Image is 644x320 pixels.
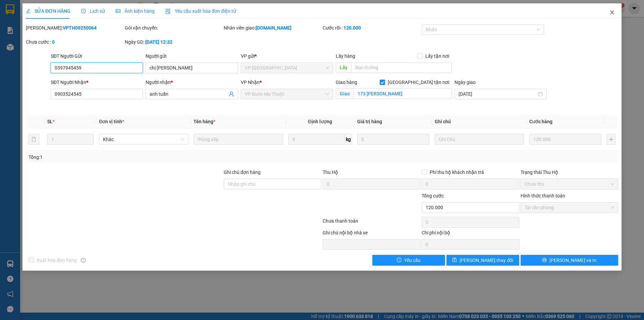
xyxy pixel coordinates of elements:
b: 120.000 [343,25,361,31]
span: Lấy hàng [336,53,355,59]
span: Định lượng [308,119,332,124]
span: Giá trị hàng [357,119,382,124]
div: [PERSON_NAME]: [26,24,123,32]
span: VP Tuy Hòa [245,63,329,73]
span: Thu Hộ [323,170,338,175]
label: Ghi chú đơn hàng [224,170,261,175]
div: Cước rồi : [323,24,420,32]
div: Chưa thanh toán [322,217,421,229]
input: Ngày giao [459,90,537,98]
b: VPTH09250064 [63,25,97,31]
div: SĐT Người Gửi [51,52,143,60]
span: Giao hàng [336,80,357,85]
div: Nhân viên giao: [224,24,321,32]
span: printer [542,258,547,263]
span: Lịch sử [81,8,105,14]
span: VP Nhận [241,80,260,85]
span: close [609,10,615,15]
button: exclamation-circleYêu cầu [372,255,445,266]
span: Yêu cầu xuất hóa đơn điện tử [165,8,236,14]
span: Lấy tận nơi [423,52,452,60]
span: info-circle [81,258,86,263]
b: [DATE] 12:32 [145,39,172,45]
span: Tên hàng [194,119,215,124]
span: edit [26,9,31,13]
button: Close [603,3,622,22]
span: [GEOGRAPHIC_DATA] tận nơi [385,79,452,86]
input: Dọc đường [351,62,452,73]
button: delete [29,134,39,145]
div: Người nhận [146,79,238,86]
span: Cước hàng [529,119,552,124]
div: Chi phí nội bộ [422,229,519,239]
span: save [452,258,457,263]
span: clock-circle [81,9,86,13]
span: VP Buôn Ma Thuột [245,89,329,99]
div: Ngày GD: [125,38,222,46]
button: printer[PERSON_NAME] và In [521,255,618,266]
img: icon [165,9,171,14]
div: Gói vận chuyển: [125,24,222,32]
label: Ngày giao [454,80,476,85]
label: Hình thức thanh toán [521,193,565,198]
span: SỬA ĐƠN HÀNG [26,8,70,14]
div: Trạng thái Thu Hộ [521,169,618,176]
span: SL [47,119,53,124]
input: 0 [357,134,429,145]
div: SĐT Người Nhận [51,79,143,86]
button: save[PERSON_NAME] thay đổi [446,255,519,266]
span: Đơn vị tính [99,119,124,124]
div: Người gửi [146,52,238,60]
span: Chưa thu [525,179,614,189]
span: Phí thu hộ khách nhận trả [427,169,487,176]
span: Yêu cầu [404,257,421,264]
div: Chưa cước : [26,38,123,46]
span: Tại văn phòng [525,202,614,213]
input: Giao tận nơi [354,88,452,99]
input: Ghi chú đơn hàng [224,179,321,189]
span: [PERSON_NAME] thay đổi [460,257,513,264]
span: Giao [336,88,354,99]
span: [PERSON_NAME] và In [549,257,596,264]
span: Khác [103,134,184,144]
span: Lấy [336,62,351,73]
div: VP gửi [241,52,333,60]
th: Ghi chú [432,115,527,128]
span: Tổng cước [422,193,444,198]
input: Ghi Chú [435,134,524,145]
div: Ghi chú nội bộ nhà xe [323,229,420,239]
b: 0 [52,39,55,45]
b: [DOMAIN_NAME] [256,25,291,31]
span: kg [345,134,352,145]
span: exclamation-circle [397,258,401,263]
input: VD: Bàn, Ghế [194,134,283,145]
span: Ảnh kiện hàng [116,8,155,14]
span: user-add [229,91,234,97]
span: Xuất hóa đơn hàng [34,257,79,264]
span: picture [116,9,120,13]
button: plus [607,134,615,145]
div: Tổng: 1 [29,153,249,161]
input: 0 [529,134,601,145]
